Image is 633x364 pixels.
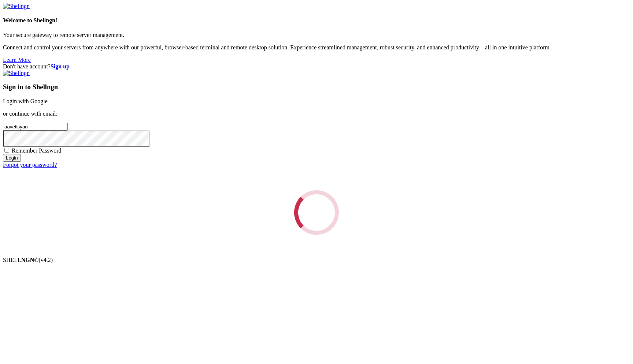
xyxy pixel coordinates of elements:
[3,3,30,10] img: Shellngn
[3,257,53,263] span: SHELL ©
[3,98,48,104] a: Login with Google
[3,110,630,117] p: or continue with email:
[3,44,630,51] p: Connect and control your servers from anywhere with our powerful, browser-based terminal and remo...
[21,257,34,263] b: NGN
[39,257,53,263] span: 4.2.0
[3,154,21,162] input: Login
[3,17,630,24] h4: Welcome to Shellngn!
[3,123,68,131] input: Email address
[3,63,630,70] div: Don't have account?
[51,63,70,70] a: Sign up
[12,147,62,154] span: Remember Password
[3,83,630,91] h3: Sign in to Shellngn
[288,184,345,241] div: Loading...
[3,32,630,38] p: Your secure gateway to remote server management.
[3,57,31,63] a: Learn More
[3,70,30,76] img: Shellngn
[4,148,9,153] input: Remember Password
[3,162,57,168] a: Forgot your password?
